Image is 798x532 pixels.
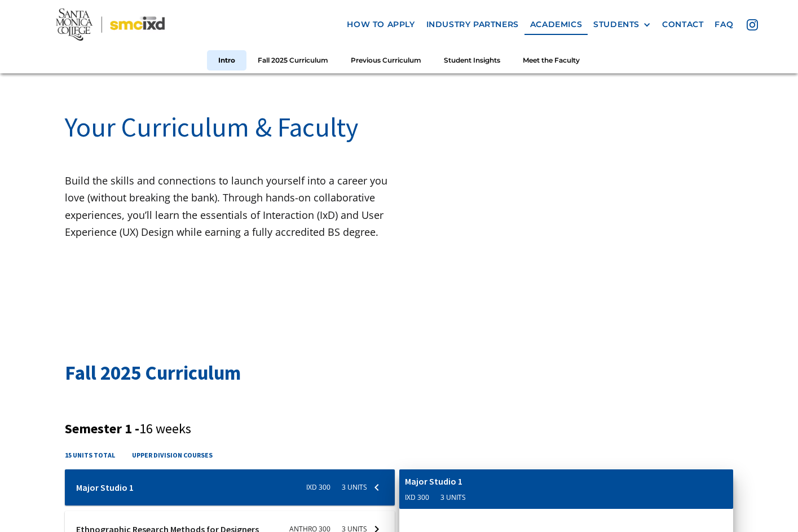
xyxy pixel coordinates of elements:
h4: 15 units total [65,450,115,460]
div: STUDENTS [593,20,651,29]
img: Santa Monica College - SMC IxD logo [56,8,165,41]
span: Your Curriculum & Faculty [65,110,358,144]
h2: Fall 2025 Curriculum [65,359,733,387]
a: Intro [207,50,246,71]
a: Academics [524,14,588,35]
p: Build the skills and connections to launch yourself into a career you love (without breaking the ... [65,172,399,241]
a: contact [656,14,709,35]
a: Meet the Faculty [512,50,591,71]
a: faq [709,14,739,35]
img: icon - instagram [747,19,758,30]
div: STUDENTS [593,20,640,29]
a: Fall 2025 Curriculum [246,50,340,71]
a: industry partners [421,14,524,35]
a: Student Insights [433,50,512,71]
h3: Semester 1 - [65,421,733,437]
a: how to apply [341,14,420,35]
h4: upper division courses [132,450,213,460]
span: 16 weeks [139,420,191,437]
a: Previous Curriculum [340,50,433,71]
